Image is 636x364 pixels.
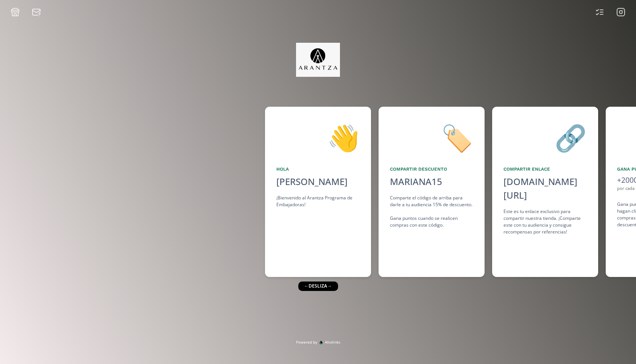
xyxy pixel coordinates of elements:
img: favicon-32x32.png [319,341,323,344]
div: 🏷️ [390,118,473,157]
div: Compartir Descuento [390,166,473,173]
div: [PERSON_NAME] [276,175,360,188]
div: ← desliza → [298,282,338,291]
div: Este es tu enlace exclusivo para compartir nuestra tienda. ¡Comparte este con tu audiencia y cons... [503,208,587,235]
div: ¡Bienvenido al Arantza Programa de Embajadoras! [276,194,360,208]
div: MARIANA15 [390,175,442,188]
div: Compartir Enlace [503,166,587,173]
div: Comparte el código de arriba para darle a tu audiencia 15% de descuento. Gana puntos cuando se re... [390,194,473,229]
div: [DOMAIN_NAME][URL] [503,175,587,202]
span: Altolinks [325,339,340,345]
div: Hola [276,166,360,173]
div: 🔗 [503,118,587,157]
div: 👋 [276,118,360,157]
img: jpq5Bx5xx2a5 [296,43,340,77]
span: Powered by [296,339,317,345]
